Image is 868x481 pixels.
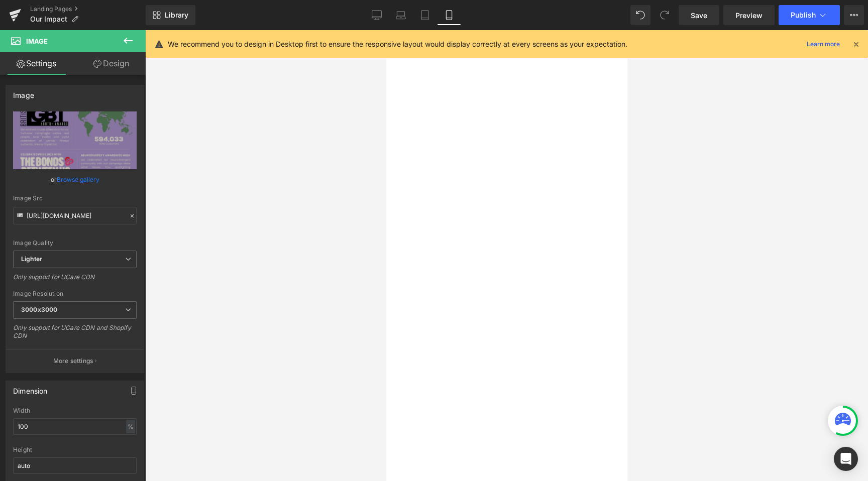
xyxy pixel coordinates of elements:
span: Library [165,11,188,20]
span: Save [691,10,707,21]
div: Image Resolution [13,290,137,297]
input: auto [13,418,137,435]
div: Open Intercom Messenger [834,447,858,471]
div: Image [13,85,34,99]
a: Landing Pages [30,5,146,13]
span: Preview [735,10,763,21]
div: Width [13,407,137,414]
a: Design [75,52,148,75]
a: Mobile [437,5,461,25]
p: More settings [53,356,93,366]
div: Only support for UCare CDN and Shopify CDN [13,324,137,346]
button: More [844,5,864,25]
a: Browse gallery [57,171,99,188]
span: Our Impact [30,15,67,23]
button: Undo [630,5,650,25]
input: auto [13,457,137,474]
div: Height [13,446,137,453]
a: Laptop [389,5,413,25]
input: Link [13,207,137,224]
div: Image Src [13,195,137,202]
div: Image Quality [13,239,137,247]
div: Dimension [13,381,48,395]
span: Publish [791,11,816,19]
b: 3000x3000 [21,306,57,313]
a: Desktop [365,5,389,25]
button: Publish [779,5,840,25]
div: Only support for UCare CDN [13,273,137,288]
span: Image [26,37,48,45]
b: Lighter [21,255,42,263]
a: Preview [723,5,775,25]
div: % [126,420,135,433]
div: or [13,174,137,185]
a: New Library [146,5,195,25]
a: Learn more [803,38,844,50]
p: We recommend you to design in Desktop first to ensure the responsive layout would display correct... [168,39,627,50]
button: Redo [655,5,675,25]
button: More settings [6,349,144,373]
a: Tablet [413,5,437,25]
